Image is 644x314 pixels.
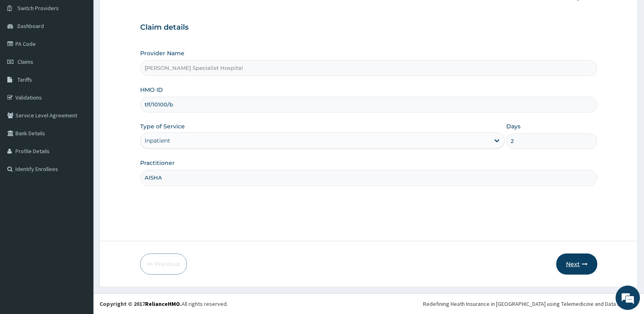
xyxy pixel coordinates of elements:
[140,122,185,130] label: Type of Service
[4,222,155,250] textarea: Type your message and hit 'Enter'
[140,159,175,167] label: Practitioner
[17,76,32,83] span: Tariffs
[140,49,184,57] label: Provider Name
[42,45,137,56] div: Chat with us now
[140,253,187,275] button: Previous
[140,23,597,32] h3: Claim details
[506,122,520,130] label: Days
[47,102,112,184] span: We're online!
[140,97,597,113] input: Enter HMO ID
[423,300,638,308] div: Redefining Heath Insurance in [GEOGRAPHIC_DATA] using Telemedicine and Data Science!
[145,300,180,308] a: RelianceHMO
[15,41,33,61] img: d_794563401_company_1708531726252_794563401
[140,170,597,186] input: Enter Name
[100,300,182,308] strong: Copyright © 2017 .
[93,293,644,314] footer: All rights reserved.
[133,4,153,24] div: Minimize live chat window
[556,253,597,275] button: Next
[140,86,163,94] label: HMO ID
[145,136,170,145] div: Inpatient
[17,58,33,65] span: Claims
[17,22,44,30] span: Dashboard
[17,4,59,12] span: Switch Providers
